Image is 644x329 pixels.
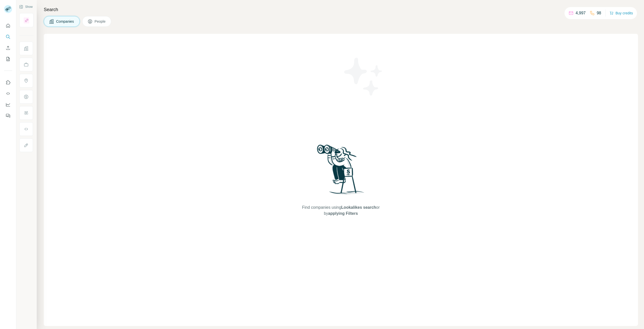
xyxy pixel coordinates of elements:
button: Use Surfe on LinkedIn [4,78,12,87]
h4: Search [44,6,638,13]
button: Search [4,32,12,41]
span: Lookalikes search [341,205,376,210]
button: Enrich CSV [4,43,12,52]
button: Use Surfe API [4,89,12,98]
button: My lists [4,54,12,64]
button: Dashboard [4,100,12,109]
img: Surfe Illustration - Woman searching with binoculars [315,143,367,199]
span: People [95,19,106,24]
button: Quick start [4,21,12,30]
p: 98 [597,10,601,16]
button: Buy credits [610,10,633,17]
button: Show [16,3,36,11]
span: applying Filters [328,211,358,216]
span: Companies [56,19,74,24]
img: Surfe Illustration - Stars [341,54,386,99]
button: Feedback [4,111,12,120]
p: 4,997 [576,10,586,16]
span: Find companies using or by [301,204,381,217]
